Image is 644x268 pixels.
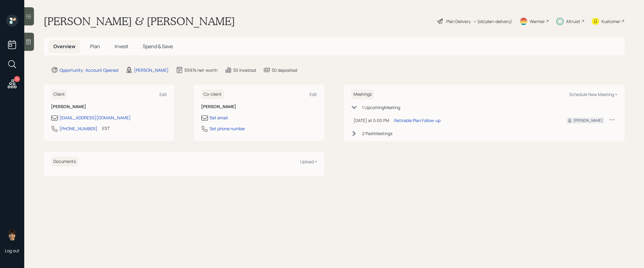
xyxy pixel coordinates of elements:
[310,91,317,97] div: Edit
[362,104,400,111] div: 1 Upcoming Meeting
[602,18,620,25] div: Kustomer
[233,67,256,73] div: $0 invested
[51,157,78,167] h6: Documents
[566,18,580,25] div: Altruist
[394,117,441,124] div: Retirable Plan Follow-up
[474,18,512,25] div: • (old plan-delivery)
[90,43,100,50] span: Plan
[51,89,67,99] h6: Client
[354,117,389,124] div: [DATE] at 5:00 PM
[53,43,75,50] span: Overview
[210,114,228,121] div: Set email
[59,67,118,73] div: Opportunity · Account Opened
[59,114,131,121] div: [EMAIL_ADDRESS][DOMAIN_NAME]
[134,67,169,73] div: [PERSON_NAME]
[159,91,167,97] div: Edit
[362,130,392,137] div: 2 Past Meeting s
[14,76,20,82] div: 23
[530,18,545,25] div: Warmer
[446,18,471,25] div: Plan Delivery
[59,125,97,132] div: [PHONE_NUMBER]
[201,104,317,109] h6: [PERSON_NAME]
[184,67,217,73] div: $997k net-worth
[44,15,235,28] h1: [PERSON_NAME] & [PERSON_NAME]
[6,228,18,240] img: treva-nostdahl-headshot.png
[102,125,110,131] div: EST
[351,89,374,99] h6: Meetings
[115,43,128,50] span: Invest
[210,125,245,132] div: Set phone number
[143,43,173,50] span: Spend & Save
[300,159,317,164] div: Upload +
[272,67,297,73] div: $0 deposited
[201,89,224,99] h6: Co-client
[51,104,167,109] h6: [PERSON_NAME]
[569,91,617,97] div: Schedule New Meeting +
[573,118,603,123] div: [PERSON_NAME]
[5,248,19,253] div: Log out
